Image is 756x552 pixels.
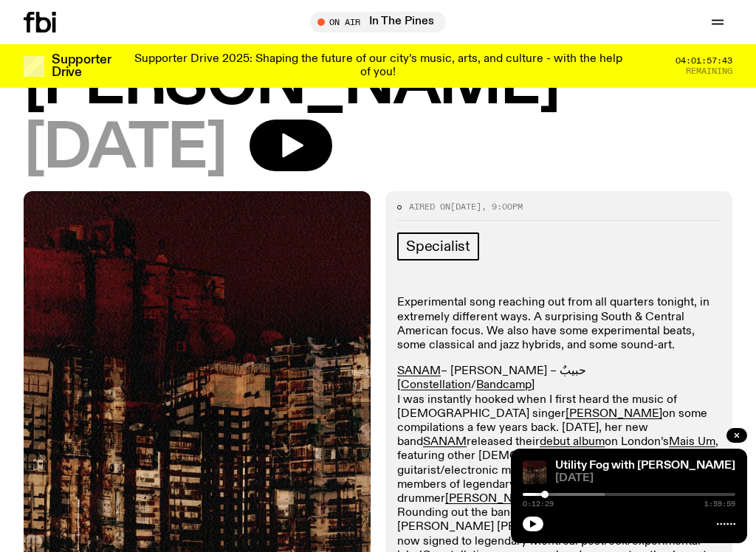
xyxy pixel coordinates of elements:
a: Mais Um [669,436,715,448]
span: Remaining [686,67,732,75]
span: [DATE] [555,473,735,484]
span: Aired on [409,201,450,213]
span: [DATE] [24,120,226,179]
p: Experimental song reaching out from all quarters tonight, in extremely different ways. A surprisi... [397,296,721,353]
a: [PERSON_NAME] [566,408,662,420]
a: [PERSON_NAME] [445,493,542,505]
span: 1:59:59 [704,500,735,508]
span: 0:12:29 [523,500,554,508]
span: , 9:00pm [481,201,523,213]
a: SANAM [423,436,467,448]
a: SANAM [397,365,441,377]
span: 04:01:57:43 [676,57,732,65]
p: Supporter Drive 2025: Shaping the future of our city’s music, arts, and culture - with the help o... [130,53,626,79]
img: Cover to (SAFETY HAZARD) مخاطر السلامة by electroneya, MARTINA and TNSXORDS [523,460,546,484]
a: Bandcamp [476,379,532,391]
a: Constellation [401,379,471,391]
h3: Supporter Drive [52,54,111,79]
a: debut album [540,436,605,448]
button: On AirIn The Pines [310,12,446,32]
span: [DATE] [450,201,481,213]
a: Specialist [397,232,479,261]
span: Specialist [406,238,470,255]
a: Utility Fog with [PERSON_NAME] [555,460,735,472]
